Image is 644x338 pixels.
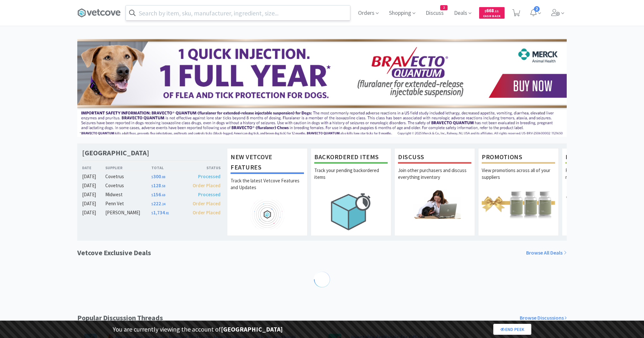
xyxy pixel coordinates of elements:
div: Covetrus [105,173,151,180]
a: End Peek [493,324,531,335]
div: Status [186,165,221,171]
img: hero_backorders.png [314,189,388,234]
h1: Vetcove Exclusive Deals [77,247,151,258]
div: [DATE] [82,173,105,180]
a: Browse All Deals [526,249,567,257]
h1: Free Samples [565,152,639,164]
img: hero_promotions.png [482,189,555,219]
span: . 24 [161,202,165,206]
a: $668.11Cash Back [479,4,505,22]
strong: [GEOGRAPHIC_DATA] [221,325,283,333]
div: Date [82,165,105,171]
a: Backordered ItemsTrack your pending backordered items [311,148,391,236]
a: [DATE]Penn Vet$222.24Order Placed [82,200,221,208]
input: Search by item, sku, manufacturer, ingredient, size... [126,5,350,20]
div: [DATE] [82,191,105,198]
a: [DATE]Covetrus$300.88Processed [82,173,221,180]
a: [DATE][PERSON_NAME]$1,734.81Order Placed [82,209,221,217]
span: . 58 [161,184,165,188]
span: 222 [151,200,165,207]
a: [DATE]Covetrus$128.58Order Placed [82,182,221,189]
a: Free SamplesRequest free samples on the newest veterinary products [562,148,642,236]
a: [DATE]Midwest$156.69Processed [82,191,221,198]
span: $ [151,175,153,179]
span: $ [151,193,153,197]
span: 668 [485,7,499,14]
div: Penn Vet [105,200,151,208]
h1: New Vetcove Features [231,152,304,174]
div: [DATE] [82,209,105,217]
p: Join other purchasers and discuss everything inventory [398,167,471,189]
h1: Backordered Items [314,152,388,164]
img: hero_discuss.png [398,189,471,219]
div: Midwest [105,191,151,198]
span: Cash Back [483,14,501,19]
a: PromotionsView promotions across all of your suppliers [478,148,559,236]
span: . 69 [161,193,165,197]
div: Total [151,165,186,171]
div: [PERSON_NAME] [105,209,151,217]
p: Track the latest Vetcove Features and Updates [231,177,304,200]
span: 128 [151,182,165,188]
a: Discuss2 [423,10,446,16]
span: $ [151,184,153,188]
span: 1,734 [151,209,169,216]
h1: Discuss [398,152,471,164]
span: 2 [440,5,447,10]
div: [DATE] [82,200,105,208]
h1: Promotions [482,152,555,164]
img: hero_feature_roadmap.png [231,200,304,229]
span: Processed [198,173,221,179]
span: 156 [151,191,165,198]
a: Browse Discussions [520,314,567,322]
span: 2 [534,6,540,12]
div: [DATE] [82,182,105,189]
a: DiscussJoin other purchasers and discuss everything inventory [394,148,475,236]
h1: [GEOGRAPHIC_DATA] [82,148,149,158]
h1: Popular Discussion Threads [77,312,163,324]
p: Request free samples on the newest veterinary products [565,167,639,189]
span: $ [151,202,153,206]
p: You are currently viewing the account of [113,324,283,334]
img: 3ffb5edee65b4d9ab6d7b0afa510b01f.jpg [77,39,567,137]
span: Order Placed [193,200,221,207]
span: . 11 [494,9,499,13]
span: . 81 [165,211,169,215]
span: $ [151,211,153,215]
p: Track your pending backordered items [314,167,388,189]
p: View promotions across all of your suppliers [482,167,555,189]
span: Order Placed [193,182,221,188]
div: Supplier [105,165,151,171]
span: . 88 [161,175,165,179]
div: Covetrus [105,182,151,189]
span: Processed [198,191,221,198]
span: 300 [151,173,165,179]
span: Order Placed [193,209,221,216]
span: $ [485,9,486,13]
a: New Vetcove FeaturesTrack the latest Vetcove Features and Updates [227,148,308,236]
img: hero_samples.png [565,189,639,219]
